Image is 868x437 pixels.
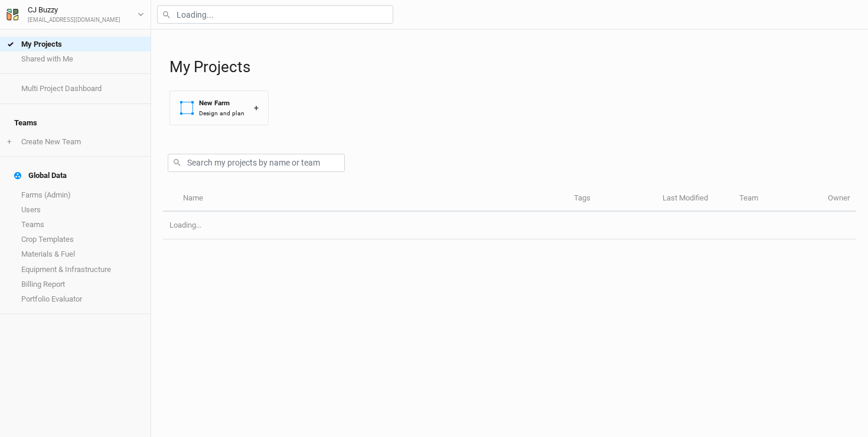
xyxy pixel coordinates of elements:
[199,109,244,118] div: Design and plan
[7,111,143,135] h4: Teams
[168,154,345,172] input: Search my projects by name or team
[733,186,821,212] th: Team
[567,186,656,212] th: Tags
[163,212,856,239] td: Loading...
[656,186,733,212] th: Last Modified
[254,102,259,114] div: +
[821,186,856,212] th: Owner
[176,186,567,212] th: Name
[28,4,120,16] div: CJ Buzzy
[157,5,393,24] input: Loading...
[169,58,856,76] h1: My Projects
[199,98,244,108] div: New Farm
[169,90,269,125] button: New FarmDesign and plan+
[7,137,11,147] span: +
[28,16,120,25] div: [EMAIL_ADDRESS][DOMAIN_NAME]
[6,4,145,25] button: CJ Buzzy[EMAIL_ADDRESS][DOMAIN_NAME]
[14,171,67,180] div: Global Data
